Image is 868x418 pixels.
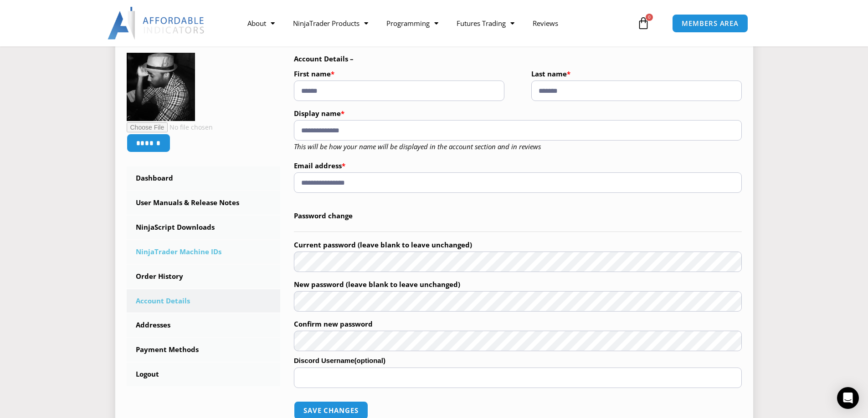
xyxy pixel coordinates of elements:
a: Logout [127,363,281,386]
a: User Manuals & Release Notes [127,191,281,215]
nav: Menu [238,13,635,34]
a: MEMBERS AREA [672,14,748,33]
label: Current password (leave blank to leave unchanged) [294,238,742,252]
img: f7112a51e0fcf315e3b4805ca5cae9f1b1f9dec36e4fe1df20c367b4deae0ed4 [127,53,195,121]
img: LogoAI | Affordable Indicators – NinjaTrader [108,7,205,40]
a: Addresses [127,313,281,337]
span: 0 [646,14,653,21]
label: Confirm new password [294,317,742,331]
b: Account Details – [294,54,354,63]
a: NinjaTrader Machine IDs [127,240,281,264]
span: (optional) [354,357,385,364]
span: MEMBERS AREA [682,20,739,27]
label: Email address [294,159,742,172]
a: Dashboard [127,166,281,190]
a: Futures Trading [447,13,524,34]
a: NinjaScript Downloads [127,216,281,239]
a: 0 [623,10,663,36]
label: Discord Username [294,354,742,368]
a: Order History [127,265,281,288]
div: Open Intercom Messenger [837,387,859,409]
legend: Password change [294,201,742,232]
a: Account Details [127,289,281,313]
a: About [238,13,284,34]
em: This will be how your name will be displayed in the account section and in reviews [294,142,541,151]
label: New password (leave blank to leave unchanged) [294,277,742,291]
label: Display name [294,106,742,120]
a: Programming [377,13,447,34]
label: Last name [531,67,742,81]
a: Reviews [524,13,567,34]
a: NinjaTrader Products [284,13,377,34]
label: First name [294,67,504,81]
nav: Account pages [127,166,281,386]
a: Payment Methods [127,338,281,362]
